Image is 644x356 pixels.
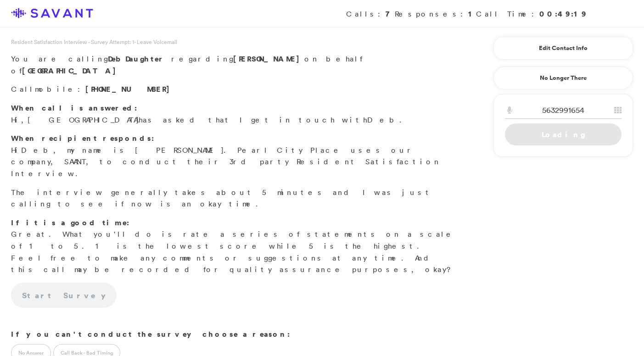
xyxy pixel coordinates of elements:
[505,41,622,56] a: Edit Contact Info
[11,187,459,210] p: The interview generally takes about 5 minutes and I was just calling to see if now is an okay time.
[28,115,139,124] span: [GEOGRAPHIC_DATA]
[11,83,459,95] p: Call :
[233,54,304,64] strong: [PERSON_NAME]
[11,133,459,179] p: Hi , my name is [PERSON_NAME]. Pearl City Place uses our company, SAVANT, to conduct their 3rd pa...
[11,38,177,46] span: Resident Satisfaction Interview - Survey Attempt: 1 - Leave Voicemail
[35,84,78,94] span: mobile
[125,54,166,64] span: Daughter
[367,115,399,124] span: Deb
[468,9,476,19] strong: 1
[108,54,120,64] span: Deb
[11,102,459,126] p: Hi, has asked that I get in touch with .
[493,67,633,89] a: No Longer There
[11,217,459,276] p: Great. What you'll do is rate a series of statements on a scale of 1 to 5. 1 is the lowest score ...
[11,133,154,143] strong: When recipient responds:
[386,9,395,19] strong: 7
[22,66,121,76] strong: [GEOGRAPHIC_DATA]
[11,329,290,339] strong: If you can't conduct the survey choose a reason:
[505,123,622,145] a: Loading
[21,145,53,155] span: Deb
[539,9,587,19] strong: 00:49:19
[11,53,459,77] p: You are calling regarding on behalf of
[11,103,137,113] strong: When call is answered:
[11,217,129,228] strong: If it is a good time:
[85,84,174,94] span: [PHONE_NUMBER]
[11,283,117,308] a: Start Survey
